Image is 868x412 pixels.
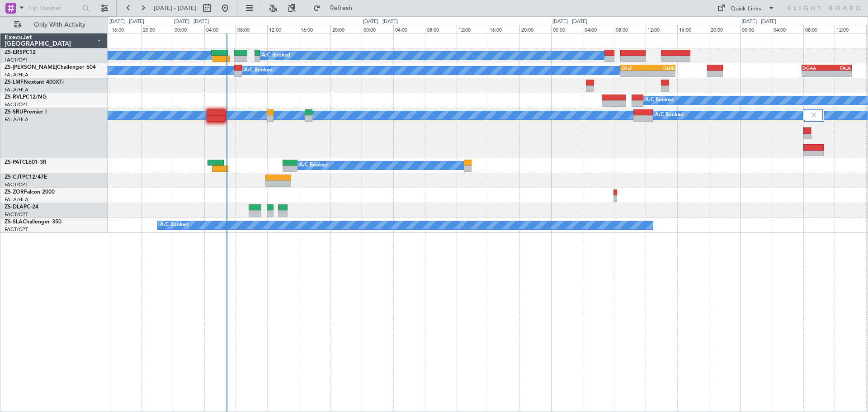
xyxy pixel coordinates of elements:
[363,18,398,26] div: [DATE] - [DATE]
[835,25,866,33] div: 12:00
[826,71,850,76] div: -
[810,111,818,119] img: gray-close.svg
[244,64,273,77] div: A/C Booked
[5,219,23,225] span: ZS-SLA
[204,25,236,33] div: 04:00
[803,25,835,33] div: 08:00
[141,25,173,33] div: 20:00
[10,18,98,32] button: Only With Activity
[109,18,144,26] div: [DATE] - [DATE]
[677,25,709,33] div: 16:00
[552,18,587,26] div: [DATE] - [DATE]
[621,65,648,71] div: EGLF
[299,25,330,33] div: 16:00
[5,189,24,195] span: ZS-ZOR
[5,86,28,93] a: FALA/HLA
[5,196,28,203] a: FALA/HLA
[826,65,850,71] div: FALA
[741,18,776,26] div: [DATE] - [DATE]
[299,159,328,172] div: A/C Booked
[5,65,57,70] span: ZS-[PERSON_NAME]
[262,49,290,62] div: A/C Booked
[551,25,583,33] div: 00:00
[5,189,55,195] a: ZS-ZORFalcon 2000
[362,25,393,33] div: 00:00
[712,1,779,15] button: Quick Links
[646,25,677,33] div: 12:00
[5,204,38,210] a: ZS-DLAPC-24
[621,71,648,76] div: -
[154,4,196,12] span: [DATE] - [DATE]
[519,25,551,33] div: 20:00
[5,204,24,210] span: ZS-DLA
[5,80,64,85] a: ZS-LMFNextant 400XTi
[709,25,741,33] div: 20:00
[236,25,267,33] div: 08:00
[648,71,675,76] div: -
[614,25,646,33] div: 08:00
[5,50,23,55] span: ZS-ERS
[330,25,362,33] div: 20:00
[24,22,95,28] span: Only With Activity
[5,101,28,108] a: FACT/CPT
[160,218,189,232] div: A/C Booked
[5,211,28,218] a: FACT/CPT
[5,160,47,165] a: ZS-PATCL601-3R
[802,65,826,71] div: DGAA
[5,109,47,115] a: ZS-SRUPremier I
[393,25,425,33] div: 04:00
[5,226,28,233] a: FACT/CPT
[5,109,24,115] span: ZS-SRU
[772,25,803,33] div: 04:00
[5,80,24,85] span: ZS-LMF
[5,181,28,188] a: FACT/CPT
[5,50,36,55] a: ZS-ERSPC12
[5,160,22,165] span: ZS-PAT
[488,25,519,33] div: 16:00
[5,175,47,180] a: ZS-CJTPC12/47E
[5,71,28,78] a: FALA/HLA
[740,25,772,33] div: 00:00
[173,25,204,33] div: 00:00
[309,1,363,15] button: Refresh
[110,25,142,33] div: 16:00
[648,65,675,71] div: GLRB
[5,95,23,100] span: ZS-RVL
[5,219,61,225] a: ZS-SLAChallenger 350
[583,25,614,33] div: 04:00
[5,116,28,123] a: FALA/HLA
[5,95,47,100] a: ZS-RVLPC12/NG
[425,25,457,33] div: 08:00
[5,175,22,180] span: ZS-CJT
[5,57,28,63] a: FACT/CPT
[457,25,488,33] div: 12:00
[267,25,299,33] div: 12:00
[655,109,684,122] div: A/C Booked
[28,1,80,15] input: Trip Number
[731,5,761,14] div: Quick Links
[5,65,96,70] a: ZS-[PERSON_NAME]Challenger 604
[174,18,209,26] div: [DATE] - [DATE]
[322,5,360,11] span: Refresh
[802,71,826,76] div: -
[645,94,674,107] div: A/C Booked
